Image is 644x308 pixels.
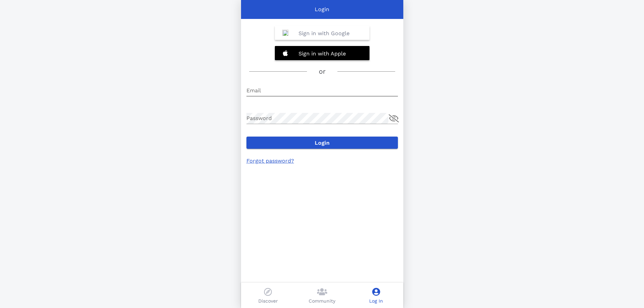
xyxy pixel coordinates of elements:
[309,298,335,305] p: Community
[282,50,288,56] img: 20201228132320%21Apple_logo_white.svg
[258,298,278,305] p: Discover
[389,114,399,122] button: append icon
[299,50,346,57] b: Sign in with Apple
[282,30,288,36] img: Google_%22G%22_Logo.svg
[246,137,398,149] button: Login
[299,30,350,37] b: Sign in with Google
[319,66,326,77] h3: or
[252,140,392,146] span: Login
[369,298,383,305] p: Log In
[246,158,294,164] a: Forgot password?
[315,5,329,14] p: Login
